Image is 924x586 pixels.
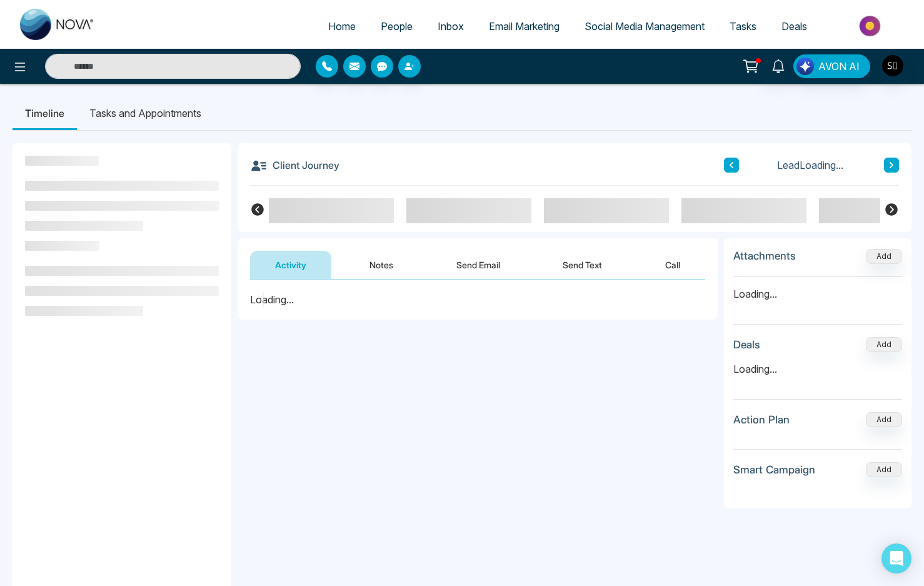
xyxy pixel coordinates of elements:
button: Call [640,251,705,279]
span: Inbox [438,20,464,33]
a: Tasks [717,14,769,38]
a: People [368,14,425,38]
button: Notes [344,251,418,279]
button: Activity [250,251,331,279]
button: Add [866,462,902,477]
img: User Avatar [882,55,903,76]
h3: Action Plan [733,413,790,426]
button: Send Text [538,251,627,279]
span: Email Marketing [489,20,560,33]
button: Add [866,412,902,427]
img: Market-place.gif [826,12,916,40]
img: Lead Flow [796,58,814,75]
a: Deals [769,14,820,38]
span: Deals [781,20,807,33]
span: Tasks [730,20,756,33]
h3: Deals [733,338,760,351]
div: Loading... [250,292,705,307]
li: Tasks and Appointments [77,96,214,130]
button: Add [866,249,902,264]
p: Loading... [733,277,902,301]
span: AVON AI [818,59,860,74]
h3: Attachments [733,250,796,262]
a: Home [316,14,368,38]
span: Home [328,20,356,33]
span: Lead Loading... [777,158,843,173]
p: Loading... [733,361,902,376]
span: Add [866,250,902,261]
button: AVON AI [793,54,870,78]
div: Open Intercom Messenger [881,543,911,573]
button: Send Email [431,251,525,279]
a: Email Marketing [476,14,572,38]
img: Nova CRM Logo [20,9,95,40]
span: People [381,20,413,33]
a: Inbox [425,14,476,38]
li: Timeline [13,96,77,130]
h3: Smart Campaign [733,463,815,476]
h3: Client Journey [250,156,339,174]
button: Add [866,337,902,352]
a: Social Media Management [572,14,717,38]
span: Social Media Management [585,20,705,33]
